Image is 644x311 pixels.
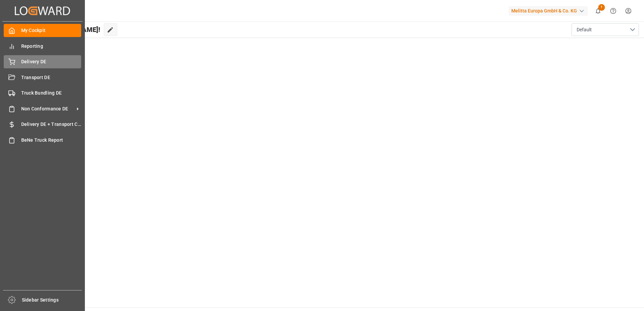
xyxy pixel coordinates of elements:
a: Delivery DE + Transport Cost [4,118,81,131]
span: My Cockpit [21,27,82,34]
a: BeNe Truck Report [4,133,81,146]
span: Default [577,26,592,33]
span: Sidebar Settings [22,297,82,304]
span: BeNe Truck Report [21,137,82,144]
a: Truck Bundling DE [4,87,81,100]
span: Delivery DE [21,58,82,65]
span: Hello [PERSON_NAME]! [28,23,100,36]
span: Transport DE [21,74,82,81]
span: Truck Bundling DE [21,90,82,97]
button: open menu [572,23,639,36]
a: My Cockpit [4,24,81,37]
span: Delivery DE + Transport Cost [21,121,82,128]
a: Reporting [4,39,81,53]
span: Non Conformance DE [21,105,74,112]
a: Delivery DE [4,55,81,68]
a: Transport DE [4,71,81,84]
span: Reporting [21,43,82,50]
